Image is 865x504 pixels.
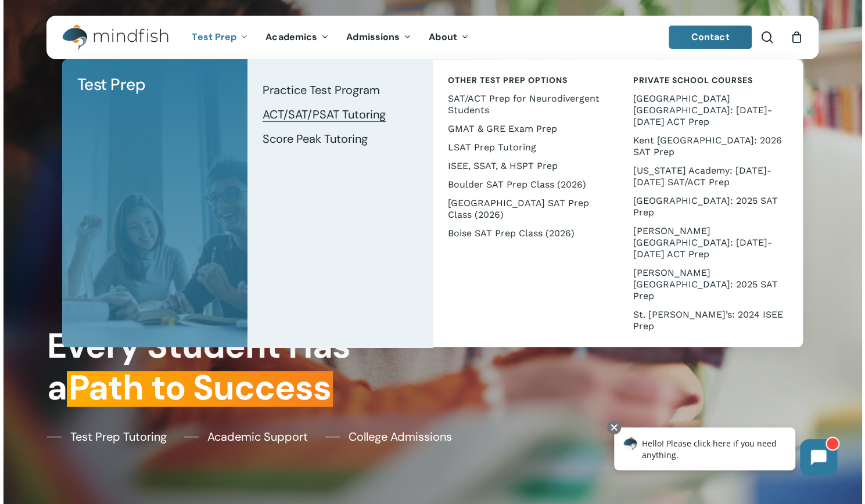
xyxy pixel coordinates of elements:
[629,192,791,222] a: [GEOGRAPHIC_DATA]: 2025 SAT Prep
[444,138,606,157] a: LSAT Prep Tutoring
[629,305,791,336] a: St. [PERSON_NAME]’s: 2024 ISEE Prep
[633,195,777,218] span: [GEOGRAPHIC_DATA]: 2025 SAT Prep
[444,194,606,224] a: [GEOGRAPHIC_DATA] SAT Prep Class (2026)
[633,225,771,260] span: [PERSON_NAME][GEOGRAPHIC_DATA]: [DATE]-[DATE] ACT Prep
[633,165,771,188] span: [US_STATE] Academy: [DATE]-[DATE] SAT/ACT Prep
[444,71,606,89] a: Other Test Prep Options
[444,175,606,194] a: Boulder SAT Prep Class (2026)
[790,31,803,44] a: Cart
[633,75,752,85] span: Private School Courses
[263,82,380,98] span: Practice Test Program
[70,428,167,445] span: Test Prep Tutoring
[633,135,781,157] span: Kent [GEOGRAPHIC_DATA]: 2026 SAT Prep
[47,325,425,408] h1: Every Student Has a
[669,26,752,49] a: Contact
[263,107,386,122] span: ACT/SAT/PSAT Tutoring
[629,131,791,161] a: Kent [GEOGRAPHIC_DATA]: 2026 SAT Prep
[263,131,368,146] span: Score Peak Tutoring
[259,127,421,151] a: Score Peak Tutoring
[265,31,317,43] span: Academics
[602,418,849,488] iframe: Chatbot
[629,161,791,192] a: [US_STATE] Academy: [DATE]-[DATE] SAT/ACT Prep
[77,74,146,95] span: Test Prep
[47,428,167,445] a: Test Prep Tutoring
[192,31,236,43] span: Test Prep
[444,224,606,243] a: Boise SAT Prep Class (2026)
[338,33,420,42] a: Admissions
[184,428,308,445] a: Academic Support
[183,16,477,59] nav: Main Menu
[448,75,568,85] span: Other Test Prep Options
[629,264,791,305] a: [PERSON_NAME][GEOGRAPHIC_DATA]: 2025 SAT Prep
[259,102,421,127] a: ACT/SAT/PSAT Tutoring
[448,142,536,153] span: LSAT Prep Tutoring
[429,31,457,43] span: About
[448,197,589,220] span: [GEOGRAPHIC_DATA] SAT Prep Class (2026)
[633,267,777,301] span: [PERSON_NAME][GEOGRAPHIC_DATA]: 2025 SAT Prep
[444,157,606,175] a: ISEE, SSAT, & HSPT Prep
[448,93,600,116] span: SAT/ACT Prep for Neurodivergent Students
[448,123,557,134] span: GMAT & GRE Exam Prep
[448,228,575,239] span: Boise SAT Prep Class (2026)
[183,33,257,42] a: Test Prep
[67,365,333,410] em: Path to Success
[346,31,400,43] span: Admissions
[633,93,771,127] span: [GEOGRAPHIC_DATA] [GEOGRAPHIC_DATA]: [DATE]-[DATE] ACT Prep
[420,33,478,42] a: About
[74,71,236,99] a: Test Prep
[325,428,452,445] a: College Admissions
[444,120,606,138] a: GMAT & GRE Exam Prep
[257,33,338,42] a: Academics
[629,71,791,89] a: Private School Courses
[349,428,452,445] span: College Admissions
[259,78,421,102] a: Practice Test Program
[444,89,606,120] a: SAT/ACT Prep for Neurodivergent Students
[448,160,558,171] span: ISEE, SSAT, & HSPT Prep
[448,179,586,190] span: Boulder SAT Prep Class (2026)
[46,16,819,59] header: Main Menu
[629,222,791,264] a: [PERSON_NAME][GEOGRAPHIC_DATA]: [DATE]-[DATE] ACT Prep
[633,309,783,332] span: St. [PERSON_NAME]’s: 2024 ISEE Prep
[207,428,308,445] span: Academic Support
[629,89,791,131] a: [GEOGRAPHIC_DATA] [GEOGRAPHIC_DATA]: [DATE]-[DATE] ACT Prep
[691,31,730,43] span: Contact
